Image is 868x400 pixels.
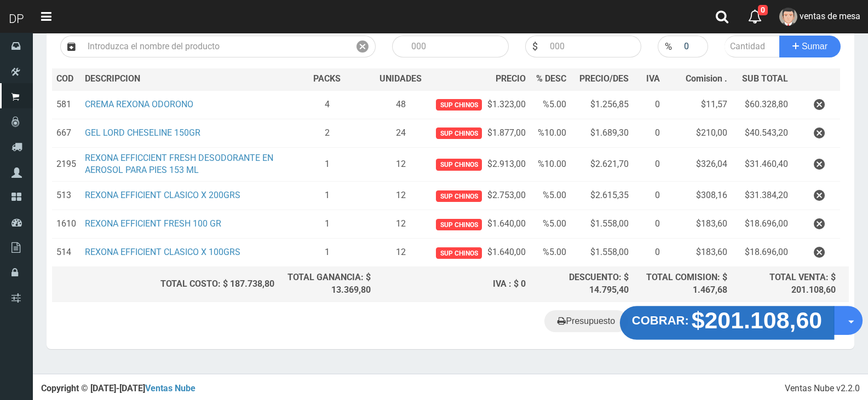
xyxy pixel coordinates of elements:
[571,90,633,119] td: $1.256,85
[536,73,566,84] span: % DESC
[544,310,628,332] a: Presupuesto
[52,147,81,182] td: 2195
[52,119,81,147] td: 667
[742,73,788,85] span: SUB TOTAL
[633,147,664,182] td: 0
[530,239,571,267] td: %5.00
[145,383,196,393] a: Ventas Nube
[732,210,792,239] td: $18.696,00
[779,36,841,57] button: Sumar
[279,239,376,267] td: 1
[664,147,732,182] td: $326,04
[56,278,274,291] div: TOTAL COSTO: $ 187.738,80
[426,210,530,239] td: $1.640,00
[534,271,629,297] div: DESCUENTO: $ 14.795,40
[571,239,633,267] td: $1.558,00
[664,239,732,267] td: $183,60
[52,239,81,267] td: 514
[436,127,481,139] span: Sup chinos
[530,119,571,147] td: %10.00
[732,239,792,267] td: $18.696,00
[283,271,371,297] div: TOTAL GANANCIA: $ 13.369,80
[530,147,571,182] td: %10.00
[279,68,376,90] th: PACKS
[85,190,240,200] a: REXONA EFFICIENT CLASICO X 200GRS
[426,147,530,182] td: $2.913,00
[646,73,660,84] span: IVA
[279,182,376,210] td: 1
[436,190,481,202] span: Sup chinos
[571,119,633,147] td: $1.689,30
[779,8,797,26] img: User Image
[732,182,792,210] td: $31.384,20
[525,36,544,57] div: $
[633,182,664,210] td: 0
[426,119,530,147] td: $1.877,00
[530,210,571,239] td: %5.00
[52,210,81,239] td: 1610
[375,182,426,210] td: 12
[732,119,792,147] td: $40.543,20
[496,73,526,85] span: PRECIO
[571,210,633,239] td: $1.558,00
[279,147,376,182] td: 1
[679,36,708,57] input: 000
[800,11,860,21] span: ventas de mesa
[732,90,792,119] td: $60.328,80
[633,239,664,267] td: 0
[375,119,426,147] td: 24
[664,210,732,239] td: $183,60
[658,36,679,57] div: %
[633,119,664,147] td: 0
[544,36,642,57] input: 000
[279,119,376,147] td: 2
[664,90,732,119] td: $11,57
[375,90,426,119] td: 48
[436,219,481,230] span: Sup chinos
[436,159,481,170] span: Sup chinos
[633,90,664,119] td: 0
[571,147,633,182] td: $2.621,70
[101,73,140,84] span: CRIPCION
[637,271,727,297] div: TOTAL COMISION: $ 1.467,68
[692,308,823,333] strong: $201.108,60
[633,210,664,239] td: 0
[436,99,481,111] span: Sup chinos
[426,182,530,210] td: $2.753,00
[664,182,732,210] td: $308,16
[85,153,273,176] a: REXONA EFFICCIENT FRESH DESODORANTE EN AEROSOL PARA PIES 153 ML
[530,90,571,119] td: %5.00
[664,119,732,147] td: $210,00
[52,182,81,210] td: 513
[52,68,81,90] th: COD
[279,90,376,119] td: 4
[82,36,350,57] input: Introduzca el nombre del producto
[436,247,481,259] span: Sup chinos
[732,147,792,182] td: $31.460,40
[406,36,509,57] input: 000
[426,90,530,119] td: $1.323,00
[686,73,727,84] span: Comision .
[85,247,240,257] a: REXONA EFFICIENT CLASICO X 100GRS
[785,382,860,395] div: Ventas Nube v2.2.0
[758,5,768,15] span: 0
[530,182,571,210] td: %5.00
[85,218,221,229] a: REXONA EFFICIENT FRESH 100 GR
[81,68,279,90] th: DES
[632,314,689,327] strong: COBRAR:
[279,210,376,239] td: 1
[85,99,193,109] a: CREMA REXONA ODORONO
[620,306,834,340] button: COBRAR: $201.108,60
[41,383,196,393] strong: Copyright © [DATE]-[DATE]
[571,182,633,210] td: $2.615,35
[375,239,426,267] td: 12
[52,90,81,119] td: 581
[736,271,836,297] div: TOTAL VENTA: $ 201.108,60
[375,68,426,90] th: UNIDADES
[85,127,200,138] a: GEL LORD CHESELINE 150GR
[725,36,780,57] input: Cantidad
[579,73,629,84] span: PRECIO/DES
[380,278,525,291] div: IVA : $ 0
[375,210,426,239] td: 12
[802,42,827,51] span: Sumar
